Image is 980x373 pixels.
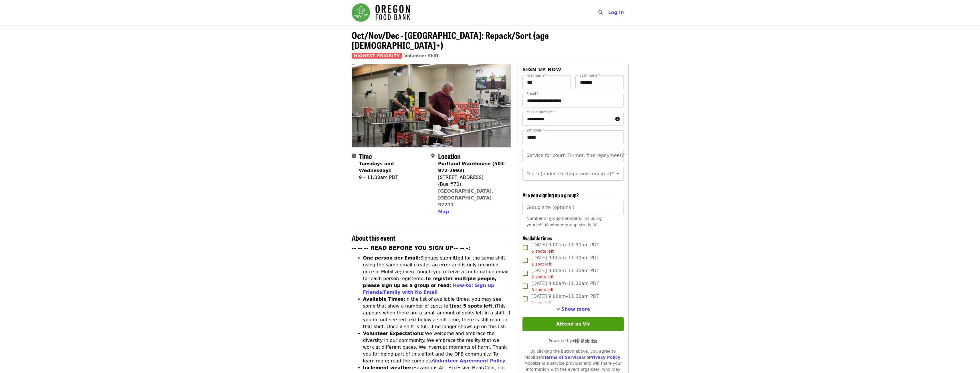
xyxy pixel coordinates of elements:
input: First name [522,75,571,89]
strong: To register multiple people, please sign up as a group or read: [363,276,497,288]
input: Email [522,94,623,107]
i: map-marker-alt icon [431,153,435,159]
span: 1 spot left [531,262,552,266]
strong: (ex: 5 spots left.) [452,303,496,309]
span: Map [438,209,449,214]
span: Show more [561,306,590,312]
label: Email [526,92,538,95]
a: Privacy Policy [589,355,620,360]
div: (Bus #70) [438,181,506,188]
label: Last name [579,74,600,77]
span: Time [359,151,372,161]
strong: Portland Warehouse (503-972-2993) [438,161,506,173]
a: Volunteer Agreement Policy [433,358,505,364]
i: calendar icon [352,153,356,159]
span: Available times [522,234,552,242]
img: Oct/Nov/Dec - Portland: Repack/Sort (age 16+) organized by Oregon Food Bank [352,64,511,147]
a: Terms of Service [544,355,581,360]
li: Signups submitted for the same shift using the same email creates an error and is only recorded o... [363,255,511,296]
span: Sign up now [522,67,561,72]
a: [GEOGRAPHIC_DATA], [GEOGRAPHIC_DATA] 97211 [438,188,494,208]
span: About this event [352,233,395,243]
span: Are you signing up a group? [522,191,579,199]
span: Log in [608,10,624,15]
span: Location [438,151,461,161]
strong: -- -- -- READ BEFORE YOU SIGN UP-- -- -: [352,245,471,251]
input: Mobile number [522,112,613,126]
input: Search [606,6,611,19]
button: Attend as Vir [522,317,623,331]
span: Oct/Nov/Dec - [GEOGRAPHIC_DATA]: Repack/Sort (age [DEMOGRAPHIC_DATA]+) [352,28,549,52]
i: circle-info icon [615,116,620,122]
strong: Tuesdays and Wednesdays [359,161,394,173]
span: [DATE] 9:00am–11:30am PDT [531,280,599,293]
button: Map [438,208,449,215]
input: [object Object] [522,201,623,214]
span: 3 spots left [531,288,554,292]
span: [DATE] 9:00am–11:30am PDT [531,242,599,254]
input: Last name [575,75,624,89]
strong: One person per Email: [363,255,421,261]
span: Highest Priority [352,53,402,59]
strong: Volunteer Expectations: [363,331,425,336]
label: ZIP code [526,129,544,132]
span: 1 spot left [531,300,552,305]
label: First name [526,74,547,77]
a: How-to: Sign up Friends/Family with No Email [363,283,494,295]
button: Open [614,170,622,178]
button: See more timeslots [556,306,590,313]
span: [DATE] 9:00am–11:30am PDT [531,293,599,306]
li: In the list of available times, you may see some that show a number of spots left This appears wh... [363,296,511,330]
img: Powered by Mobilize [572,338,597,344]
span: [DATE] 9:00am–11:30am PDT [531,267,599,280]
button: Log in [603,7,628,18]
span: Powered by [549,338,597,343]
li: We welcome and embrace the diversity in our community. We embrace the reality that we work at dif... [363,330,511,364]
span: 5 spots left [531,249,554,254]
strong: Inclement weather: [363,365,413,370]
span: [DATE] 9:00am–11:30am PDT [531,254,599,267]
input: ZIP code [522,130,623,144]
img: Oregon Food Bank - Home [352,3,410,22]
label: Mobile number [526,110,555,114]
div: [STREET_ADDRESS] [438,174,506,181]
strong: Available Times: [363,296,405,302]
span: Number of group members, including yourself. Maximum group size is 30 [526,216,602,227]
a: Volunteer Shift [404,53,439,58]
button: Open [614,151,622,159]
i: search icon [598,10,603,15]
span: 2 spots left [531,275,554,279]
div: 9 – 11:30am PDT [359,174,427,181]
